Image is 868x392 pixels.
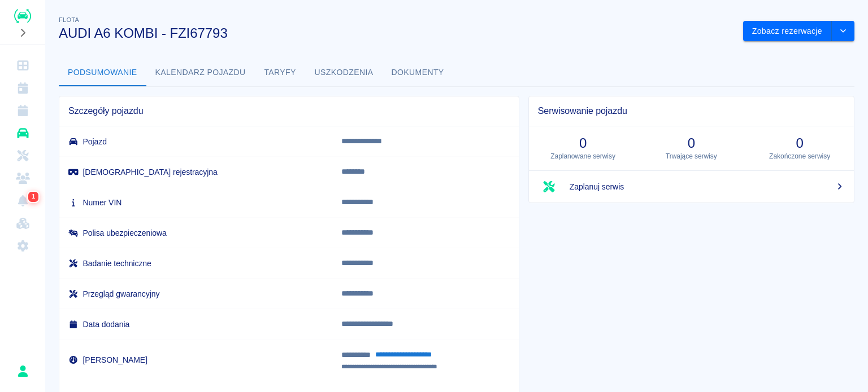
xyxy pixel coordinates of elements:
[11,359,34,383] button: Rafał Płaza
[5,77,41,99] a: Kalendarz
[529,171,854,202] a: Zaplanuj serwis
[59,16,79,23] span: Flota
[68,354,323,365] h6: [PERSON_NAME]
[5,54,41,77] a: Dashboard
[5,144,41,167] a: Serwisy
[538,135,628,151] h3: 0
[68,319,323,330] h6: Data dodania
[68,288,323,299] h6: Przegląd gwarancyjny
[646,135,736,151] h3: 0
[832,21,854,42] button: drop-down
[68,105,510,117] span: Szczegóły pojazdu
[14,25,31,40] button: Rozwiń nawigację
[745,126,854,170] a: 0Zakończone serwisy
[5,190,41,212] a: Powiadomienia
[743,21,832,42] button: Zobacz rezerwacje
[255,59,306,86] button: Taryfy
[14,9,31,23] img: Renthelp
[5,212,41,235] a: Widget WWW
[59,25,734,41] h3: AUDI A6 KOMBI - FZI67793
[5,99,41,122] a: Rezerwacje
[306,59,383,86] button: Uszkodzenia
[637,126,745,170] a: 0Trwające serwisy
[538,105,845,117] span: Serwisowanie pojazdu
[68,166,323,178] h6: [DEMOGRAPHIC_DATA] rejestracyjna
[29,191,37,202] span: 1
[68,258,323,269] h6: Badanie techniczne
[68,197,323,208] h6: Numer VIN
[146,59,255,86] button: Kalendarz pojazdu
[5,122,41,144] a: Flota
[68,136,323,147] h6: Pojazd
[570,181,845,193] span: Zaplanuj serwis
[5,167,41,190] a: Klienci
[754,151,845,161] p: Zakończone serwisy
[538,151,628,161] p: Zaplanowane serwisy
[754,135,845,151] h3: 0
[529,126,637,170] a: 0Zaplanowane serwisy
[5,235,41,257] a: Ustawienia
[646,151,736,161] p: Trwające serwisy
[68,227,323,239] h6: Polisa ubezpieczeniowa
[383,59,453,86] button: Dokumenty
[59,59,146,86] button: Podsumowanie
